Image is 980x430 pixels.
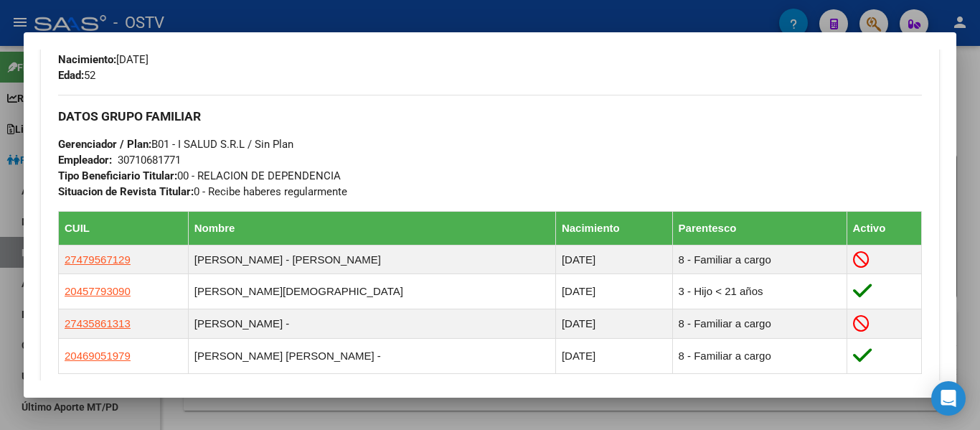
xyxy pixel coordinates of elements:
[59,212,189,246] th: CUIL
[188,338,555,373] td: [PERSON_NAME] [PERSON_NAME] -
[58,69,95,82] span: 52
[58,185,347,198] span: 0 - Recibe haberes regularmente
[555,338,672,373] td: [DATE]
[58,53,116,66] strong: Nacimiento:
[58,69,84,82] strong: Edad:
[555,274,672,309] td: [DATE]
[58,138,293,151] span: B01 - I SALUD S.R.L / Sin Plan
[65,285,131,297] span: 20457793090
[65,253,131,266] span: 27479567129
[672,246,847,274] td: 8 - Familiar a cargo
[65,350,131,362] span: 20469051979
[58,138,151,151] strong: Gerenciador / Plan:
[555,309,672,338] td: [DATE]
[118,152,181,168] div: 30710681771
[847,212,921,246] th: Activo
[188,309,555,338] td: [PERSON_NAME] -
[58,154,112,167] strong: Empleador:
[58,169,177,182] strong: Tipo Beneficiario Titular:
[555,212,672,246] th: Nacimiento
[58,169,341,182] span: 00 - RELACION DE DEPENDENCIA
[58,53,149,66] span: [DATE]
[188,274,555,309] td: [PERSON_NAME][DEMOGRAPHIC_DATA]
[672,274,847,309] td: 3 - Hijo < 21 años
[188,212,555,246] th: Nombre
[672,338,847,373] td: 8 - Familiar a cargo
[188,246,555,274] td: [PERSON_NAME] - [PERSON_NAME]
[931,381,966,416] div: Open Intercom Messenger
[672,309,847,338] td: 8 - Familiar a cargo
[58,185,194,198] strong: Situacion de Revista Titular:
[672,212,847,246] th: Parentesco
[65,317,131,329] span: 27435861313
[58,108,922,124] h3: DATOS GRUPO FAMILIAR
[555,246,672,274] td: [DATE]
